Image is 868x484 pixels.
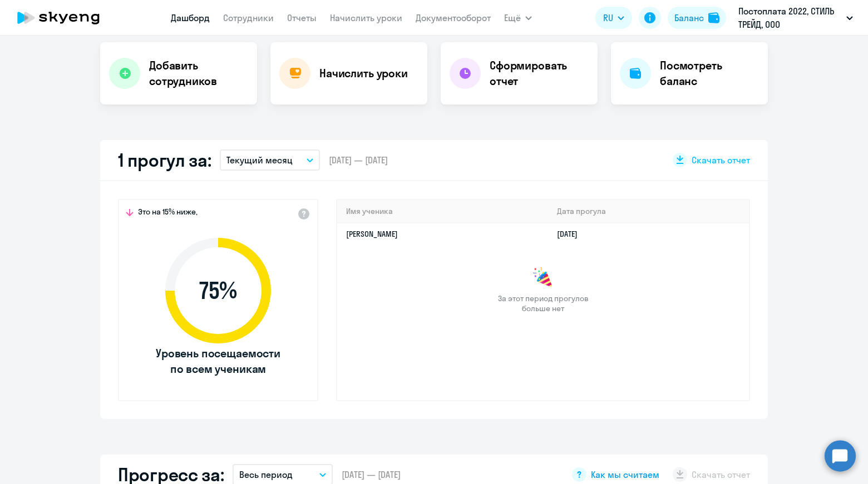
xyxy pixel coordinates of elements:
[149,58,248,89] h4: Добавить сотрудников
[337,200,548,223] th: Имя ученика
[591,468,659,481] span: Как мы считаем
[342,468,401,481] span: [DATE] — [DATE]
[504,7,532,29] button: Ещё
[329,154,388,166] span: [DATE] — [DATE]
[504,11,521,24] span: Ещё
[668,7,726,29] button: Балансbalance
[319,66,408,81] h4: Начислить уроки
[708,12,719,23] img: balance
[118,149,211,171] h2: 1 прогул за:
[239,468,293,481] p: Весь период
[674,11,704,24] div: Баланс
[223,12,274,23] a: Сотрудники
[738,4,842,31] p: Постоплата 2022, СТИЛЬ ТРЕЙД, ООО
[138,207,198,220] span: Это на 15% ниже,
[416,12,491,23] a: Документооборот
[287,12,317,23] a: Отчеты
[226,153,293,167] p: Текущий месяц
[154,277,282,304] span: 75 %
[171,12,210,23] a: Дашборд
[154,346,282,377] span: Уровень посещаемости по всем ученикам
[220,149,320,171] button: Текущий месяц
[595,7,632,29] button: RU
[548,200,749,223] th: Дата прогула
[532,267,554,289] img: congrats
[496,293,590,313] span: За этот период прогулов больше нет
[692,154,750,166] span: Скачать отчет
[557,229,586,239] a: [DATE]
[733,4,859,31] button: Постоплата 2022, СТИЛЬ ТРЕЙД, ООО
[330,12,402,23] a: Начислить уроки
[346,229,398,239] a: [PERSON_NAME]
[603,11,613,24] span: RU
[490,58,589,89] h4: Сформировать отчет
[660,58,759,89] h4: Посмотреть баланс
